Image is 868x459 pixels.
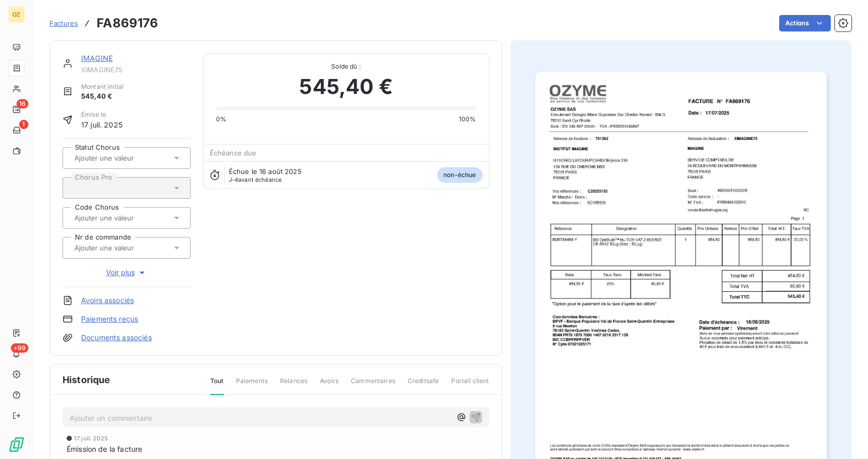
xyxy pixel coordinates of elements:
[81,333,152,343] a: Documents associés
[8,6,25,23] div: OZ
[97,14,158,33] h3: FA869176
[73,153,177,163] input: Ajouter une valeur
[299,71,392,102] span: 545,40 €
[81,119,122,130] span: 17 juil. 2025
[81,82,123,91] span: Montant initial
[351,376,395,394] span: Commentaires
[210,376,224,395] span: Tout
[81,295,134,306] a: Avoirs associés
[229,177,282,183] span: avant échéance
[81,91,123,102] span: 545,40 €
[229,176,238,183] span: J-4
[81,54,113,62] a: IMAGINE
[81,110,122,119] span: Émise le
[63,267,191,278] button: Voir plus
[81,66,191,74] span: XIMAGINE75
[73,213,177,223] input: Ajouter une valeur
[106,267,147,278] span: Voir plus
[459,115,476,124] span: 100%
[17,99,28,108] span: 16
[216,62,476,71] span: Solde dû :
[236,376,268,394] span: Paiements
[779,15,831,31] button: Actions
[216,115,226,124] span: 0%
[63,373,111,387] span: Historique
[67,444,142,454] span: Émission de la facture
[320,376,338,394] span: Avoirs
[8,122,24,138] a: 1
[19,120,28,129] span: 1
[11,343,28,353] span: +99
[73,243,177,252] input: Ajouter une valeur
[280,376,307,394] span: Relances
[833,424,858,449] iframe: Intercom live chat
[210,149,257,157] span: Échéance due
[50,19,78,27] span: Factures
[8,101,24,118] a: 16
[81,314,138,324] a: Paiements reçus
[50,18,78,28] a: Factures
[437,167,482,183] span: non-échue
[229,167,302,176] span: Échue le 16 août 2025
[451,376,489,394] span: Portail client
[74,435,108,441] span: 17 juil. 2025
[408,376,439,394] span: Creditsafe
[8,436,25,453] img: Logo LeanPay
